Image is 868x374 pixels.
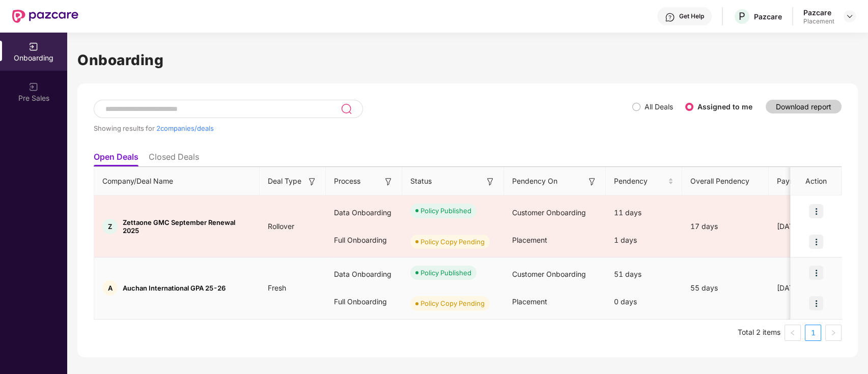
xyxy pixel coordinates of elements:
[512,270,586,278] span: Customer Onboarding
[326,199,402,226] div: Data Onboarding
[77,49,858,71] h1: Onboarding
[606,167,682,195] th: Pendency
[326,288,402,315] div: Full Onboarding
[682,221,769,232] div: 17 days
[769,167,845,195] th: Payment Done
[809,204,823,218] img: icon
[614,176,666,187] span: Pendency
[94,124,632,132] div: Showing results for
[682,282,769,294] div: 55 days
[156,124,214,132] span: 2 companies/deals
[421,298,485,308] div: Policy Copy Pending
[830,330,836,336] span: right
[512,236,547,244] span: Placement
[29,42,39,52] img: svg+xml;base64,PHN2ZyB3aWR0aD0iMjAiIGhlaWdodD0iMjAiIHZpZXdCb3g9IjAgMCAyMCAyMCIgZmlsbD0ibm9uZSIgeG...
[805,325,821,341] li: 1
[383,177,394,187] img: svg+xml;base64,PHN2ZyB3aWR0aD0iMTYiIGhlaWdodD0iMTYiIHZpZXdCb3g9IjAgMCAxNiAxNiIgZmlsbD0ibm9uZSIgeG...
[805,325,821,340] a: 1
[421,237,485,247] div: Policy Copy Pending
[307,177,317,187] img: svg+xml;base64,PHN2ZyB3aWR0aD0iMTYiIGhlaWdodD0iMTYiIHZpZXdCb3g9IjAgMCAxNiAxNiIgZmlsbD0ibm9uZSIgeG...
[769,282,845,294] div: [DATE]
[791,167,842,195] th: Action
[846,12,854,20] img: svg+xml;base64,PHN2ZyBpZD0iRHJvcGRvd24tMzJ4MzIiIHhtbG5zPSJodHRwOi8vd3d3LnczLm9yZy8yMDAwL3N2ZyIgd2...
[334,176,360,187] span: Process
[29,82,39,92] img: svg+xml;base64,PHN2ZyB3aWR0aD0iMjAiIGhlaWdodD0iMjAiIHZpZXdCb3g9IjAgMCAyMCAyMCIgZmlsbD0ibm9uZSIgeG...
[606,199,682,226] div: 11 days
[421,268,471,278] div: Policy Published
[739,10,745,22] span: P
[260,222,302,231] span: Rollover
[512,297,547,306] span: Placement
[102,280,118,296] div: A
[326,261,402,288] div: Data Onboarding
[94,167,260,195] th: Company/Deal Name
[665,12,675,22] img: svg+xml;base64,PHN2ZyBpZD0iSGVscC0zMngzMiIgeG1sbnM9Imh0dHA6Ly93d3cudzMub3JnLzIwMDAvc3ZnIiB3aWR0aD...
[102,219,118,234] div: Z
[790,330,796,336] span: left
[512,176,557,187] span: Pendency On
[777,176,829,187] span: Payment Done
[12,10,78,23] img: New Pazcare Logo
[260,283,294,292] span: Fresh
[697,102,752,111] label: Assigned to me
[825,325,842,341] button: right
[803,8,834,17] div: Pazcare
[149,152,199,166] li: Closed Deals
[682,167,769,195] th: Overall Pendency
[785,325,801,341] button: left
[803,17,834,25] div: Placement
[769,221,845,232] div: [DATE]
[785,325,801,341] li: Previous Page
[754,12,782,21] div: Pazcare
[587,177,597,187] img: svg+xml;base64,PHN2ZyB3aWR0aD0iMTYiIGhlaWdodD0iMTYiIHZpZXdCb3g9IjAgMCAxNiAxNiIgZmlsbD0ibm9uZSIgeG...
[341,103,352,115] img: svg+xml;base64,PHN2ZyB3aWR0aD0iMjQiIGhlaWdodD0iMjUiIHZpZXdCb3g9IjAgMCAyNCAyNSIgZmlsbD0ibm9uZSIgeG...
[512,208,586,217] span: Customer Onboarding
[606,226,682,254] div: 1 days
[809,235,823,249] img: icon
[766,100,842,113] button: Download report
[421,206,471,216] div: Policy Published
[809,296,823,310] img: icon
[738,325,780,341] li: Total 2 items
[123,284,226,292] span: Auchan International GPA 25-26
[485,177,495,187] img: svg+xml;base64,PHN2ZyB3aWR0aD0iMTYiIGhlaWdodD0iMTYiIHZpZXdCb3g9IjAgMCAxNiAxNiIgZmlsbD0ibm9uZSIgeG...
[606,288,682,315] div: 0 days
[825,325,842,341] li: Next Page
[606,261,682,288] div: 51 days
[94,152,138,166] li: Open Deals
[679,12,704,20] div: Get Help
[123,218,251,235] span: Zettaone GMC September Renewal 2025
[268,176,301,187] span: Deal Type
[645,102,673,111] label: All Deals
[410,176,432,187] span: Status
[326,226,402,254] div: Full Onboarding
[809,266,823,280] img: icon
